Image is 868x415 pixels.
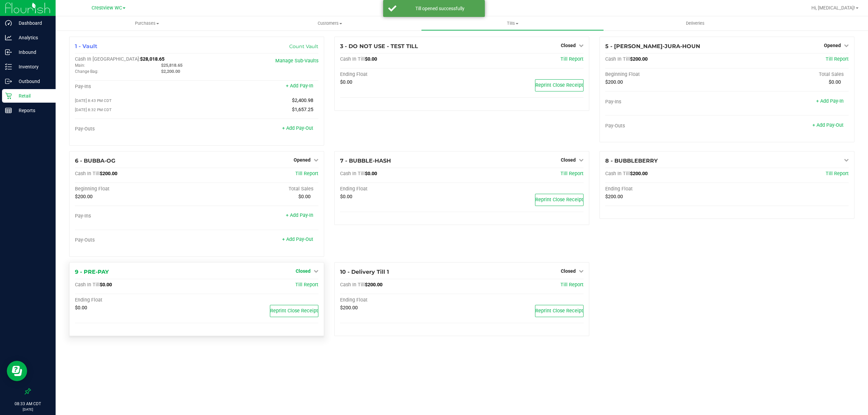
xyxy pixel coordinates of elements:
[197,186,318,192] div: Total Sales
[535,197,583,203] span: Reprint Close Receipt
[340,269,389,275] span: 10 - Delivery Till 1
[340,282,365,288] span: Cash In Till
[365,171,377,177] span: $0.00
[535,305,584,317] button: Reprint Close Receipt
[12,63,53,71] p: Inventory
[75,98,112,103] span: [DATE] 8:43 PM CDT
[286,83,313,89] a: + Add Pay-In
[340,171,365,177] span: Cash In Till
[12,48,53,56] p: Inbound
[75,171,100,177] span: Cash In Till
[535,308,583,314] span: Reprint Close Receipt
[92,5,122,11] span: Crestview WC
[12,77,53,85] p: Outbound
[270,305,318,317] button: Reprint Close Receipt
[75,63,85,68] span: Main:
[5,49,12,56] inline-svg: Inbound
[605,56,630,62] span: Cash In Till
[605,158,658,164] span: 8 - BUBBLEBERRY
[630,56,648,62] span: $200.00
[605,71,727,78] div: Beginning Float
[5,92,12,99] inline-svg: Retail
[340,43,418,49] span: 3 - DO NOT USE - TEST TILL
[421,20,604,26] span: Tills
[298,194,311,200] span: $0.00
[421,16,604,30] a: Tills
[811,5,855,11] span: Hi, [MEDICAL_DATA]!
[161,63,182,68] span: $25,818.65
[340,79,352,85] span: $0.00
[340,297,462,303] div: Ending Float
[7,361,27,381] iframe: Resource center
[294,157,311,163] span: Opened
[605,171,630,177] span: Cash In Till
[5,20,12,26] inline-svg: Dashboard
[826,171,849,177] a: Till Report
[75,56,140,62] span: Cash In [GEOGRAPHIC_DATA]:
[75,282,100,288] span: Cash In Till
[75,305,87,311] span: $0.00
[75,126,197,132] div: Pay-Outs
[5,107,12,114] inline-svg: Reports
[56,16,238,30] a: Purchases
[75,84,197,90] div: Pay-Ins
[561,268,576,274] span: Closed
[535,79,584,91] button: Reprint Close Receipt
[75,107,112,112] span: [DATE] 8:32 PM CDT
[340,71,462,78] div: Ending Float
[340,194,352,200] span: $0.00
[340,56,365,62] span: Cash In Till
[12,92,53,100] p: Retail
[75,158,115,164] span: 6 - BUBBA-OG
[727,71,849,78] div: Total Sales
[535,194,584,206] button: Reprint Close Receipt
[100,171,117,177] span: $200.00
[75,213,197,219] div: Pay-Ins
[161,69,180,74] span: $2,200.00
[239,20,421,26] span: Customers
[292,98,313,103] span: $2,400.98
[295,171,318,177] a: Till Report
[340,186,462,192] div: Ending Float
[75,269,109,275] span: 9 - PRE-PAY
[605,186,727,192] div: Ending Float
[365,282,382,288] span: $200.00
[605,194,623,200] span: $200.00
[630,171,648,177] span: $200.00
[275,58,318,64] a: Manage Sub-Vaults
[3,407,53,412] p: [DATE]
[560,282,584,288] span: Till Report
[75,43,97,49] span: 1 - Vault
[829,79,841,85] span: $0.00
[5,78,12,85] inline-svg: Outbound
[365,56,377,62] span: $0.00
[604,16,787,30] a: Deliveries
[5,63,12,70] inline-svg: Inventory
[75,297,197,303] div: Ending Float
[282,236,313,242] a: + Add Pay-Out
[296,268,311,274] span: Closed
[560,171,584,177] span: Till Report
[826,56,849,62] a: Till Report
[400,5,480,12] div: Till opened successfully
[75,186,197,192] div: Beginning Float
[75,194,93,200] span: $200.00
[605,43,700,49] span: 5 - [PERSON_NAME]-JURA-HOUN
[560,56,584,62] a: Till Report
[292,107,313,112] span: $1,657.25
[12,34,53,42] p: Analytics
[340,305,358,311] span: $200.00
[56,20,238,26] span: Purchases
[295,282,318,288] a: Till Report
[561,157,576,163] span: Closed
[282,125,313,131] a: + Add Pay-Out
[824,43,841,48] span: Opened
[12,19,53,27] p: Dashboard
[677,20,714,26] span: Deliveries
[3,401,53,407] p: 08:33 AM CDT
